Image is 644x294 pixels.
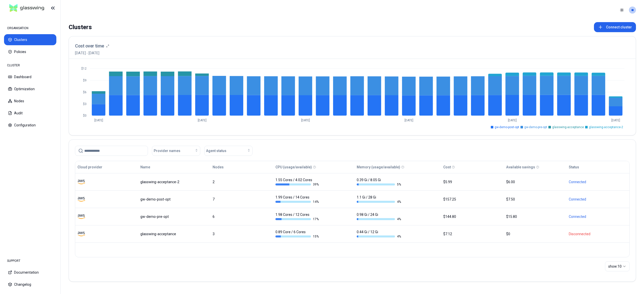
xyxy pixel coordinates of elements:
div: gw-demo-post-opt [140,197,208,202]
div: $6.00 [506,179,565,184]
img: aws [77,178,85,186]
div: $0 [506,231,565,236]
div: 1.1 Gi / 28 Gi [357,195,401,204]
tspan: $12 [81,67,87,70]
span: glasswing-acceptance [552,125,584,129]
tspan: [DATE] [301,119,310,122]
button: Connect cluster [594,22,636,32]
div: 17 % [275,217,320,221]
button: Cost [443,162,451,172]
div: 4 % [357,200,401,204]
div: 7 [213,197,271,202]
tspan: [DATE] [405,119,413,122]
div: $144.80 [443,214,502,219]
div: 5 % [357,182,401,186]
div: 6 [213,214,271,219]
div: CLUSTER [4,60,56,70]
div: glasswing-acceptance-2 [140,179,208,184]
div: 14 % [275,200,320,204]
span: gw-demo-pre-opt [524,125,547,129]
tspan: [DATE] [508,119,517,122]
tspan: [DATE] [611,119,620,122]
div: 39 % [275,182,320,186]
button: CPU (usage/available) [275,162,312,172]
h3: Cost over time [75,42,104,50]
img: GlassWing [7,2,46,14]
tspan: $6 [83,90,87,94]
div: Status [569,165,579,170]
div: Connected [569,179,627,184]
button: Agent status [204,146,253,156]
img: aws [77,195,85,203]
div: glasswing-acceptance [140,231,208,236]
div: 1.99 Cores / 14 Cores [275,195,320,204]
div: 0.44 Gi / 12 Gi [357,229,401,238]
button: Available savings [506,162,535,172]
span: gw-demo-post-opt [495,125,519,129]
tspan: $0 [83,114,87,117]
button: Memory (usage/available) [357,162,400,172]
div: 4 % [357,234,401,238]
button: Policies [4,46,56,57]
img: aws [77,213,85,220]
div: Disconnected [569,231,627,236]
button: Dashboard [4,71,56,82]
div: Connected [569,214,627,219]
img: aws [77,230,85,238]
tspan: $9 [83,79,87,82]
span: Provider names [154,148,180,153]
span: [DATE] - [DATE] [75,51,109,56]
button: Optimization [4,83,56,94]
span: glasswing-acceptance-2 [589,125,623,129]
div: 1.98 Cores / 12 Cores [275,212,320,221]
button: Cloud provider [77,162,102,172]
button: Nodes [213,162,224,172]
div: 0.89 Core / 6 Cores [275,229,320,238]
div: 3 [213,231,271,236]
div: Connected [569,197,627,202]
div: gw-demo-pre-opt [140,214,208,219]
button: Nodes [4,95,56,107]
div: $15.80 [506,214,565,219]
button: Documentation [4,267,56,278]
div: ORGANISATION [4,23,56,33]
button: Configuration [4,120,56,131]
div: 15 % [275,234,320,238]
button: Provider names [152,146,200,156]
tspan: [DATE] [94,119,103,122]
button: Changelog [4,279,56,290]
span: Agent status [206,148,226,153]
button: Audit [4,108,56,119]
div: $7.50 [506,197,565,202]
button: Name [140,162,150,172]
tspan: $3 [83,102,87,106]
div: $157.25 [443,197,502,202]
div: SUPPORT [4,256,56,266]
div: $7.12 [443,231,502,236]
div: $5.99 [443,179,502,184]
div: 0.39 Gi / 8.05 Gi [357,177,401,186]
div: Clusters [69,22,92,32]
tspan: [DATE] [198,119,207,122]
div: 2 [213,179,271,184]
div: 1.55 Cores / 4.02 Cores [275,177,320,186]
button: Clusters [4,34,56,45]
div: 4 % [357,217,401,221]
div: 0.98 Gi / 24 Gi [357,212,401,221]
